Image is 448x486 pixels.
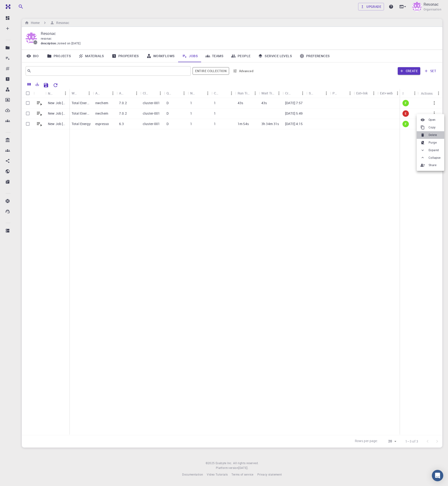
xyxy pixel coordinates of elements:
span: Collapse [429,155,440,160]
span: Share [429,163,436,168]
span: Copy [429,125,436,130]
span: Purge [429,140,437,145]
div: Open Intercom Messenger [432,470,443,481]
span: Open [429,117,436,122]
span: Expand [429,148,439,153]
span: Delete [429,133,437,137]
span: Support [10,3,27,8]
